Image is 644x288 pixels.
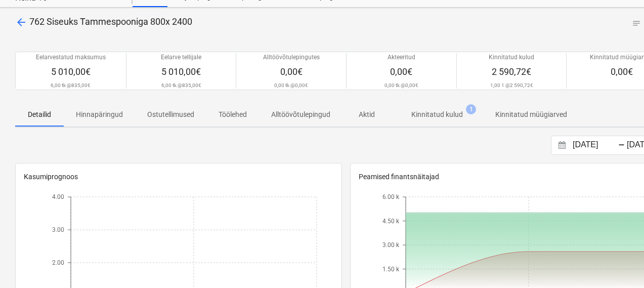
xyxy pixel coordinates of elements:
p: Alltöövõtulepingud [271,109,330,120]
tspan: 3.00 [52,226,64,233]
p: 6,00 tk @ 835,00€ [51,82,91,89]
tspan: 3.00 k [382,241,400,249]
p: Hinnapäringud [76,109,123,120]
p: 0,00 tk @ 0,00€ [274,82,308,89]
p: Töölehed [219,109,247,120]
tspan: 6.00 k [382,193,400,200]
p: Ostutellimused [147,109,194,120]
p: Akteeritud [388,53,415,62]
span: 0,00€ [280,66,303,77]
p: Kinnitatud kulud [411,109,463,120]
p: Detailid [27,109,52,120]
p: Alltöövõtulepingutes [263,53,320,62]
p: 6,00 tk @ 835,00€ [161,82,201,89]
tspan: 1.50 k [382,266,400,273]
span: notes [632,19,641,28]
span: arrow_back [15,16,27,28]
p: Kasumiprognoos [24,172,333,182]
p: Kinnitatud müügiarved [495,109,567,120]
p: Eelarvestatud maksumus [36,53,106,62]
span: 5 010,00€ [51,66,91,77]
iframe: Chat Widget [593,239,644,288]
tspan: 4.50 k [382,218,400,225]
p: Eelarve tellijale [161,53,201,62]
p: Kinnitatud kulud [489,53,534,62]
input: Algus [571,138,622,152]
tspan: 4.00 [52,193,64,200]
span: 0,00€ [611,66,633,77]
p: 1,00 1 @ 2 590,72€ [490,82,533,89]
span: 762 Siseuks Tammespooniga 800x 2400 [29,16,192,27]
span: 5 010,00€ [161,66,201,77]
p: 0,00 tk @ 0,00€ [384,82,418,89]
span: 1 [466,104,476,114]
tspan: 2.00 [52,259,64,266]
span: 2 590,72€ [492,66,531,77]
button: Interact with the calendar and add the check-in date for your trip. [553,140,571,151]
div: - [618,142,625,148]
p: Aktid [355,109,379,120]
span: 0,00€ [390,66,412,77]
